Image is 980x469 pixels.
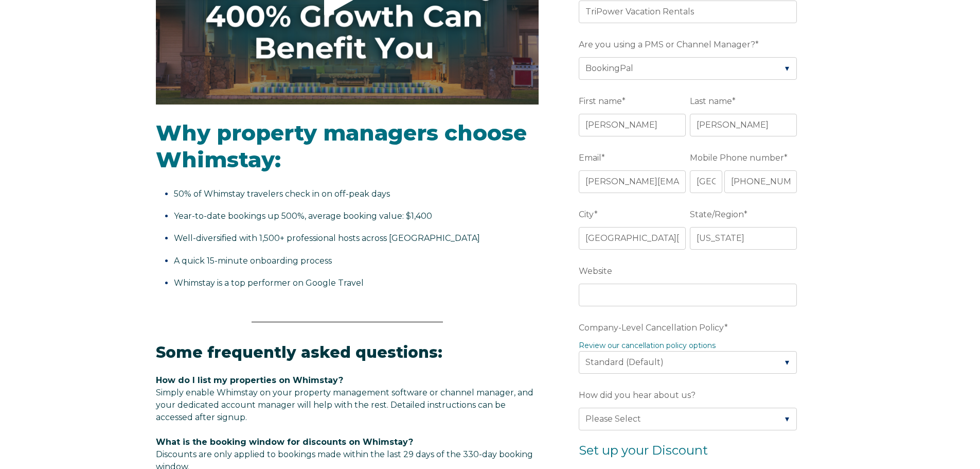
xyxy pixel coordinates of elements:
span: Mobile Phone number [690,150,784,166]
span: Simply enable Whimstay on your property management software or channel manager, and your dedicate... [156,388,533,422]
span: Last name [690,93,732,109]
span: First name [579,93,622,109]
span: State/Region [690,206,744,222]
span: Some frequently asked questions: [156,343,442,362]
span: Well-diversified with 1,500+ professional hosts across [GEOGRAPHIC_DATA] [174,233,480,243]
span: A quick 15-minute onboarding process [174,256,332,266]
span: Why property managers choose Whimstay: [156,119,527,173]
span: 50% of Whimstay travelers check in on off-peak days [174,189,390,199]
span: Company-Level Cancellation Policy [579,320,724,336]
span: Set up your Discount [579,443,708,458]
span: How do I list my properties on Whimstay? [156,375,343,385]
span: Email [579,150,601,166]
span: Are you using a PMS or Channel Manager? [579,37,755,53]
span: City [579,206,594,222]
span: Website [579,263,612,279]
a: Review our cancellation policy options [579,341,716,350]
span: Whimstay is a top performer on Google Travel [174,278,364,288]
span: Year-to-date bookings up 500%, average booking value: $1,400 [174,211,432,221]
span: What is the booking window for discounts on Whimstay? [156,437,413,447]
span: How did you hear about us? [579,387,696,403]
